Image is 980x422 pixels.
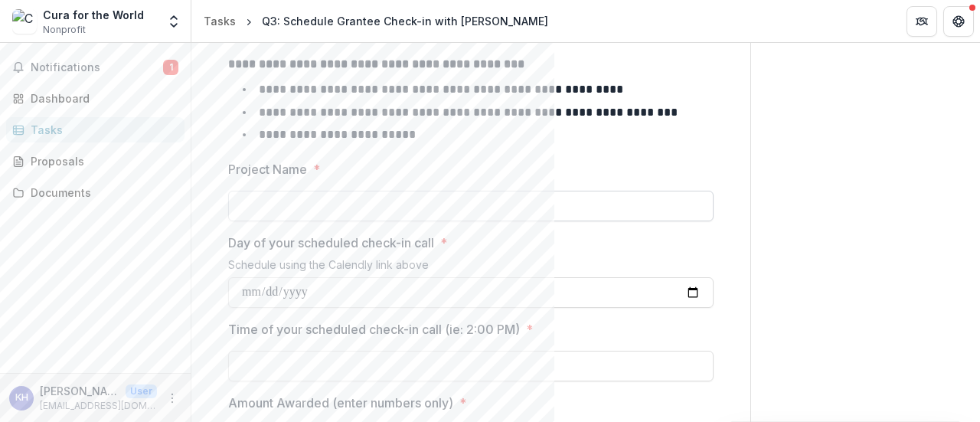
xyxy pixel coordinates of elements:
[228,160,307,178] p: Project Name
[43,23,86,37] span: Nonprofit
[228,258,714,277] div: Schedule using the Calendly link above
[228,234,434,252] p: Day of your scheduled check-in call
[228,320,520,339] p: Time of your scheduled check-in call (ie: 2:00 PM)
[6,149,185,174] a: Proposals
[31,185,172,201] div: Documents
[15,393,28,403] div: Kayla Hansen
[31,153,172,169] div: Proposals
[163,389,181,407] button: More
[31,122,172,138] div: Tasks
[40,383,119,399] p: [PERSON_NAME]
[228,394,453,412] p: Amount Awarded (enter numbers only)
[204,13,236,29] div: Tasks
[163,6,185,37] button: Open entity switcher
[31,90,172,106] div: Dashboard
[6,86,185,111] a: Dashboard
[6,117,185,142] a: Tasks
[198,10,242,32] a: Tasks
[126,384,157,398] p: User
[163,60,178,75] span: 1
[198,10,554,32] nav: breadcrumb
[943,6,974,37] button: Get Help
[6,55,185,80] button: Notifications1
[6,180,185,205] a: Documents
[906,6,937,37] button: Partners
[43,7,144,23] div: Cura for the World
[262,13,548,29] div: Q3: Schedule Grantee Check-in with [PERSON_NAME]
[31,61,163,74] span: Notifications
[12,9,37,34] img: Cura for the World
[40,399,157,413] p: [EMAIL_ADDRESS][DOMAIN_NAME]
